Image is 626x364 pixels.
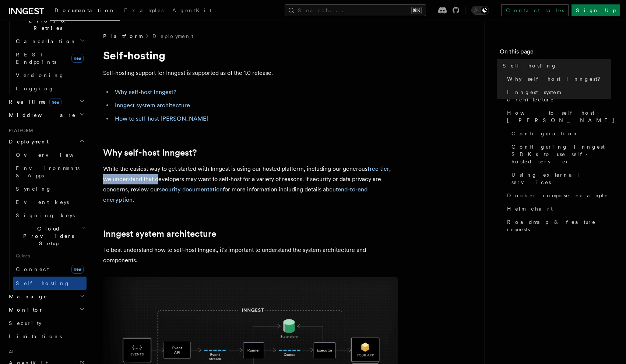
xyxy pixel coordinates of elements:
a: Signing keys [13,209,87,222]
a: Limitations [6,330,87,343]
p: While the easiest way to get started with Inngest is using our hosted platform, including our gen... [103,164,398,205]
button: Cloud Providers Setup [13,222,87,250]
span: Syncing [16,186,52,192]
a: Why self-host Inngest? [103,148,197,158]
span: Why self-host Inngest? [507,75,605,83]
button: Toggle dark mode [471,6,489,15]
span: Inngest system architecture [507,89,611,103]
h1: Self-hosting [103,49,398,62]
span: Versioning [16,72,64,78]
span: Manage [6,293,48,300]
span: Platform [103,32,142,40]
span: Examples [124,7,163,13]
p: To best understand how to self-host Inngest, it's important to understand the system architecture... [103,245,398,266]
a: Inngest system architecture [115,102,190,109]
a: Event keys [13,195,87,209]
a: Why self-host Inngest? [115,89,176,96]
a: Versioning [13,69,87,82]
a: How to self-host [PERSON_NAME] [504,106,611,127]
span: Environments & Apps [16,165,80,178]
a: AgentKit [168,2,216,20]
span: Connect [16,266,49,272]
span: Event keys [16,199,69,205]
span: REST Endpoints [16,52,56,65]
span: Cloud Providers Setup [13,225,81,247]
span: Using external services [511,171,611,186]
a: Configuration [509,127,611,140]
button: Middleware [6,108,87,122]
span: Deployment [6,138,49,145]
button: Cancellation [13,35,87,48]
kbd: ⌘K [411,7,422,14]
span: Limitations [9,333,62,339]
span: Platform [6,128,33,134]
span: Overview [16,152,92,158]
span: Cancellation [13,38,77,45]
a: Using external services [509,168,611,189]
span: new [71,54,84,63]
p: Self-hosting support for Inngest is supported as of the 1.0 release. [103,68,398,78]
a: REST Endpointsnew [13,48,87,69]
span: Documentation [54,7,115,13]
button: Errors & Retries [13,14,87,35]
button: Search...⌘K [285,4,426,16]
span: How to self-host [PERSON_NAME] [507,109,615,124]
a: Contact sales [501,4,569,16]
a: Why self-host Inngest? [504,72,611,86]
span: AgentKit [172,7,211,13]
div: Deployment [6,148,87,290]
span: Configuring Inngest SDKs to use self-hosted server [511,143,611,165]
a: Roadmap & feature requests [504,215,611,236]
span: Configuration [511,130,578,137]
button: Monitor [6,303,87,316]
span: Docker compose example [507,192,608,199]
span: AI [6,349,14,355]
span: new [49,98,61,106]
a: Documentation [50,2,120,21]
a: Docker compose example [504,189,611,202]
a: Logging [13,82,87,95]
a: Helm chart [504,202,611,215]
button: Realtimenew [6,95,87,108]
span: Guides [13,250,87,262]
span: Roadmap & feature requests [507,218,611,233]
a: Examples [120,2,168,20]
a: Deployment [152,32,193,40]
button: Manage [6,290,87,303]
a: Security [6,316,87,330]
a: security documentation [159,186,223,193]
a: Self-hosting [500,59,611,72]
span: Logging [16,86,54,91]
span: Realtime [6,98,61,105]
a: How to self-host [PERSON_NAME] [115,115,208,122]
a: free tier [367,165,389,172]
a: Connectnew [13,262,87,277]
a: Overview [13,148,87,162]
span: Helm chart [507,205,553,212]
span: Errors & Retries [13,17,80,32]
span: Middleware [6,111,76,119]
a: Syncing [13,182,87,195]
span: Self hosting [16,280,70,286]
span: Monitor [6,306,43,313]
span: Self-hosting [503,62,557,69]
span: new [71,265,84,274]
a: Configuring Inngest SDKs to use self-hosted server [509,140,611,168]
span: Signing keys [16,212,75,218]
h4: On this page [500,47,611,59]
a: Self hosting [13,277,87,290]
span: Security [9,320,42,326]
a: Inngest system architecture [504,86,611,106]
a: Inngest system architecture [103,229,216,239]
a: Environments & Apps [13,162,87,182]
a: Sign Up [572,4,620,16]
button: Deployment [6,135,87,148]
